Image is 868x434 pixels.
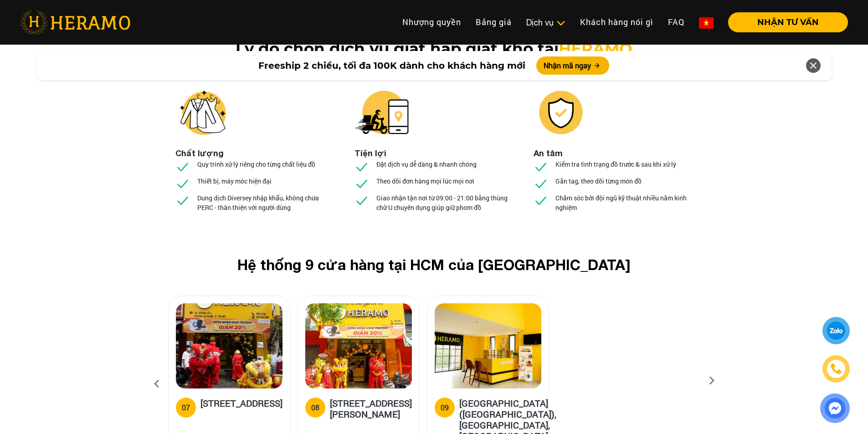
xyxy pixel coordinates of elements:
[175,193,190,208] img: checked.svg
[555,193,693,212] p: Chăm sóc bởi đội ngũ kỹ thuật nhiều năm kinh nghiệm
[197,193,335,212] p: Dung dịch Diversey nhập khẩu, không chứa PERC - thân thiện với người dùng
[661,12,692,32] a: FAQ
[305,303,412,388] img: heramo-398-duong-hoang-dieu-phuong-2-quan-4
[197,159,315,169] p: Quy trình xử lý riêng cho từng chất liệu đồ
[721,18,848,26] a: NHẬN TƯ VẤN
[330,398,412,419] h5: [STREET_ADDRESS][PERSON_NAME]
[468,12,519,32] a: Bảng giá
[354,176,369,191] img: checked.svg
[534,159,548,174] img: checked.svg
[175,176,190,191] img: checked.svg
[354,85,409,140] img: heramo-giat-hap-giat-kho-tien-loi
[555,159,676,169] p: Kiểm tra tình trạng đồ trước & sau khi xử lý
[197,176,272,186] p: Thiết bị, máy móc hiện đại
[526,16,565,29] div: Dịch vụ
[175,147,224,159] li: Chất lượng
[311,402,319,413] div: 08
[441,402,449,413] div: 09
[354,159,369,174] img: checked.svg
[183,256,686,273] h2: Hệ thống 9 cửa hàng tại HCM của [GEOGRAPHIC_DATA]
[258,59,525,72] span: Freeship 2 chiều, tối đa 100K dành cho khách hàng mới
[376,159,477,169] p: Đặt dịch vụ dễ dàng & nhanh chóng
[20,10,130,34] img: heramo-logo.png
[435,303,541,388] img: heramo-parc-villa-dai-phuoc-island-dong-nai
[534,85,588,140] img: heramo-giat-hap-giat-kho-an-tam
[573,12,661,32] a: Khách hàng nói gì
[376,176,474,186] p: Theo dõi đơn hàng mọi lúc mọi nơi
[536,56,609,75] button: Nhận mã ngay
[534,193,548,208] img: checked.svg
[534,147,563,159] li: An tâm
[354,147,386,159] li: Tiện lợi
[699,17,714,29] img: vn-flag.png
[556,19,565,28] img: subToggleIcon
[200,398,282,416] h5: [STREET_ADDRESS]
[175,85,230,140] img: heramo-giat-hap-giat-kho-chat-luong
[395,12,468,32] a: Nhượng quyền
[829,363,842,376] img: phone-icon
[555,176,642,186] p: Gắn tag, theo dõi từng món đồ
[728,12,848,32] button: NHẬN TƯ VẤN
[182,402,190,413] div: 07
[534,176,548,191] img: checked.svg
[354,193,369,208] img: checked.svg
[824,357,849,382] a: phone-icon
[376,193,514,212] p: Giao nhận tận nơi từ 09:00 - 21:00 bằng thùng chữ U chuyên dụng giúp giữ phom đồ
[176,303,282,388] img: heramo-15a-duong-so-2-phuong-an-khanh-thu-duc
[175,159,190,174] img: checked.svg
